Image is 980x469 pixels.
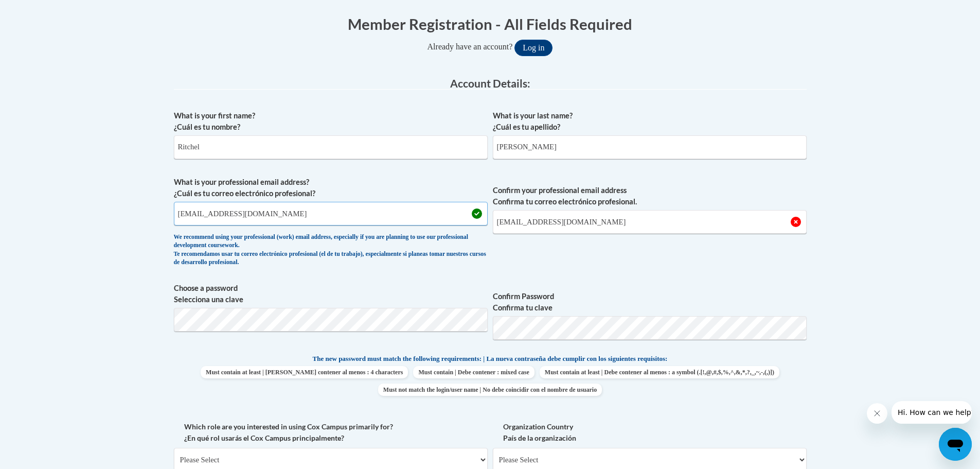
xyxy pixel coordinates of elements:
iframe: Message from company [892,401,972,424]
div: We recommend using your professional (work) email address, especially if you are planning to use ... [174,233,488,267]
input: Metadata input [493,135,807,159]
iframe: Button to launch messaging window [939,428,972,461]
span: Must contain | Debe contener : mixed case [413,366,534,378]
label: Organization Country País de la organización [493,421,807,444]
input: Metadata input [174,202,488,225]
label: Which role are you interested in using Cox Campus primarily for? ¿En qué rol usarás el Cox Campus... [174,421,488,444]
label: What is your last name? ¿Cuál es tu apellido? [493,110,807,133]
h1: Member Registration - All Fields Required [174,13,807,34]
span: Must not match the login/user name | No debe coincidir con el nombre de usuario [378,384,602,396]
span: Must contain at least | [PERSON_NAME] contener al menos : 4 characters [201,366,408,378]
span: Account Details: [450,77,530,90]
iframe: Close message [867,403,887,424]
label: Choose a password Selecciona una clave [174,283,488,305]
input: Required [493,210,807,234]
span: Must contain at least | Debe contener al menos : a symbol (.[!,@,#,$,%,^,&,*,?,_,~,-,(,)]) [540,366,779,378]
span: Hi. How can we help? [6,7,83,15]
label: What is your first name? ¿Cuál es tu nombre? [174,110,488,133]
label: Confirm your professional email address Confirma tu correo electrónico profesional. [493,185,807,207]
label: What is your professional email address? ¿Cuál es tu correo electrónico profesional? [174,177,488,199]
label: Confirm Password Confirma tu clave [493,291,807,314]
span: The new password must match the following requirements: | La nueva contraseña debe cumplir con lo... [313,354,668,363]
button: Log in [514,40,553,56]
span: Already have an account? [427,42,513,51]
input: Metadata input [174,135,488,159]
